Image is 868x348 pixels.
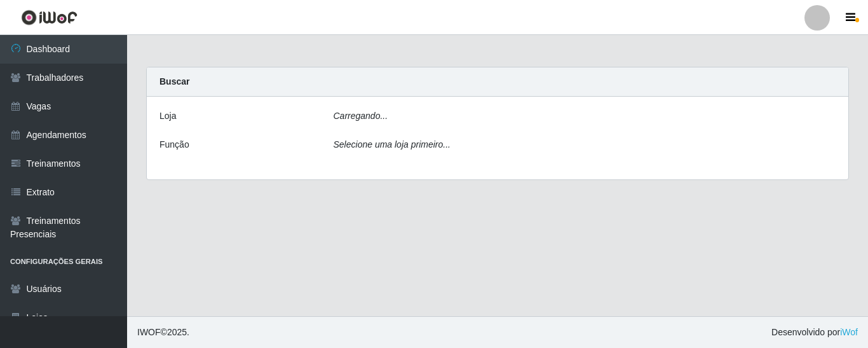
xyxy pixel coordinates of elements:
span: IWOF [137,327,161,337]
label: Função [159,138,189,151]
label: Loja [159,109,176,123]
a: iWof [840,327,858,337]
img: CoreUI Logo [21,10,78,25]
strong: Buscar [159,76,189,87]
i: Carregando... [334,111,388,121]
span: Desenvolvido por [771,326,858,339]
span: © 2025 . [137,326,189,339]
i: Selecione uma loja primeiro... [334,139,451,150]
